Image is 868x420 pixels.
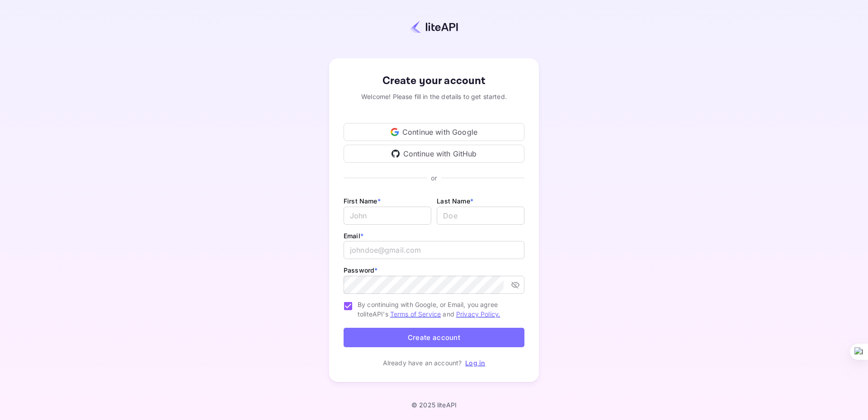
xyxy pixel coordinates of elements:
button: Create account [344,328,524,347]
label: Password [344,266,377,274]
div: Continue with Google [344,123,524,141]
input: Doe [437,207,524,225]
p: © 2025 liteAPI [411,401,457,409]
label: Email [344,232,363,240]
a: Privacy Policy. [456,310,500,318]
label: First Name [344,197,381,205]
a: Log in [465,359,485,367]
img: liteapi [410,20,458,33]
input: John [344,207,431,225]
span: By continuing with Google, or Email, you agree to liteAPI's and [358,300,517,319]
p: Already have an account? [383,358,462,368]
input: johndoe@gmail.com [344,241,524,259]
a: Terms of Service [390,310,441,318]
div: Continue with GitHub [344,145,524,163]
button: toggle password visibility [507,277,524,293]
div: Create your account [344,73,524,89]
div: Welcome! Please fill in the details to get started. [344,92,524,101]
label: Last Name [437,197,473,205]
